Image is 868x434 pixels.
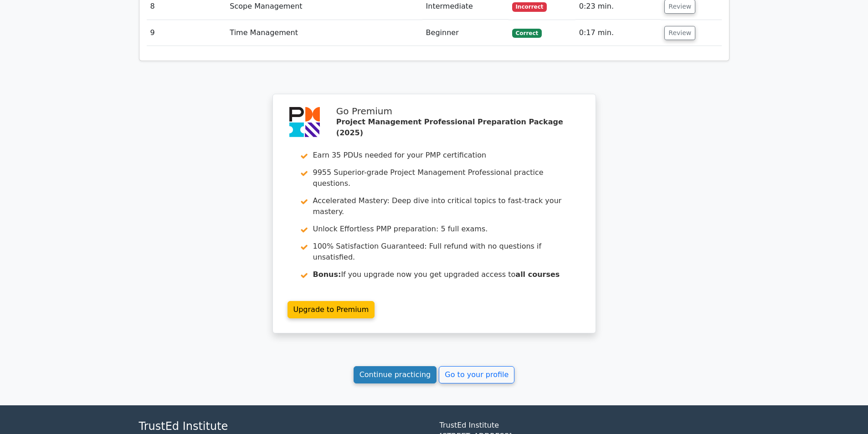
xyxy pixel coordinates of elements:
td: 0:17 min. [575,20,661,46]
button: Review [664,26,695,40]
span: Incorrect [512,2,547,11]
a: Continue practicing [354,366,437,383]
td: 9 [147,20,226,46]
td: Beginner [422,20,508,46]
span: Correct [512,29,542,38]
a: Upgrade to Premium [288,301,375,318]
td: Time Management [226,20,422,46]
a: Go to your profile [439,366,514,383]
h4: TrustEd Institute [139,420,429,433]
